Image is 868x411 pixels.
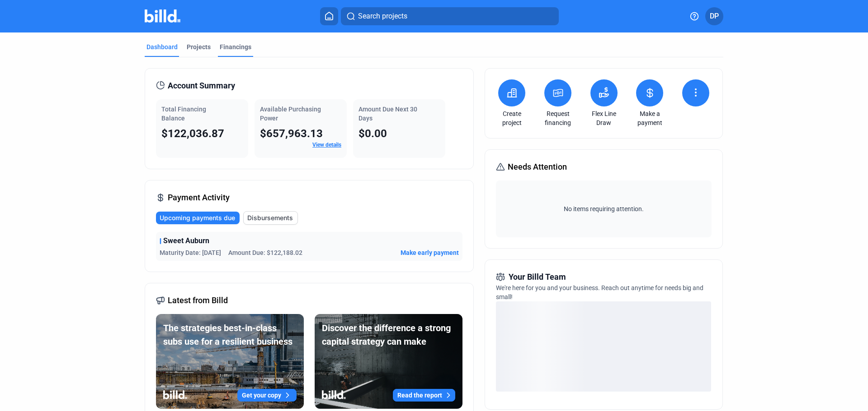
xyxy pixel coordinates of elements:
[161,106,206,122] span: Total Financing Balance
[508,161,567,173] span: Needs Attention
[705,7,723,25] button: DP
[260,106,321,122] span: Available Purchasing Power
[634,109,665,127] a: Make a payment
[168,191,230,204] span: Payment Activity
[359,106,417,122] span: Amount Due Next 30 Days
[146,42,178,51] div: Dashboard
[322,321,455,348] div: Discover the difference a strong capital strategy can make
[260,127,323,140] span: $657,963.13
[168,294,228,307] span: Latest from Billd
[588,109,620,127] a: Flex Line Draw
[393,389,455,402] button: Read the report
[509,271,566,283] span: Your Billd Team
[312,142,341,148] a: View details
[247,213,293,222] span: Disbursements
[496,109,528,127] a: Create project
[496,301,711,392] div: loading
[358,11,407,22] span: Search projects
[500,204,708,213] span: No items requiring attention.
[220,42,251,51] div: Financings
[160,248,221,257] span: Maturity Date: [DATE]
[160,213,235,222] span: Upcoming payments due
[359,127,387,140] span: $0.00
[187,42,211,51] div: Projects
[163,236,209,246] span: Sweet Auburn
[163,321,297,348] div: The strategies best-in-class subs use for a resilient business
[145,9,180,23] img: Billd Company Logo
[542,109,574,127] a: Request financing
[228,248,302,257] span: Amount Due: $122,188.02
[243,211,298,225] button: Disbursements
[341,7,559,25] button: Search projects
[156,212,240,224] button: Upcoming payments due
[161,127,224,140] span: $122,036.87
[237,389,297,402] button: Get your copy
[401,248,459,257] button: Make early payment
[710,11,719,22] span: DP
[168,79,235,92] span: Account Summary
[496,284,703,300] span: We're here for you and your business. Reach out anytime for needs big and small!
